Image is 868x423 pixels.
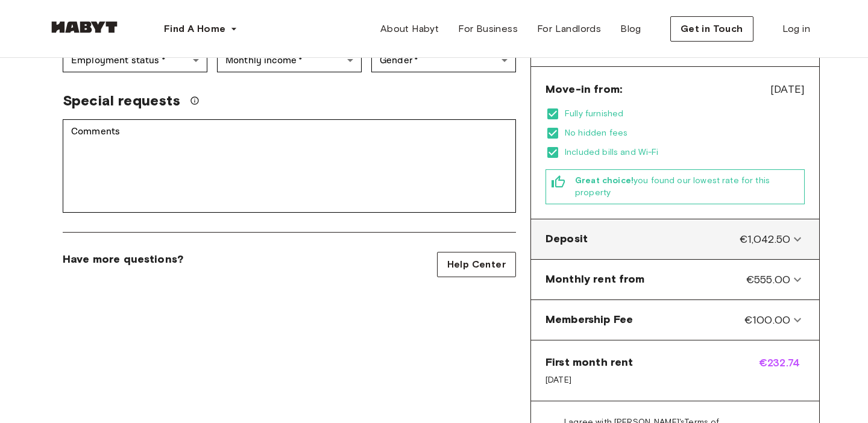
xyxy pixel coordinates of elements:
[681,22,743,36] span: Get in Touch
[746,272,790,287] span: €555.00
[565,127,805,139] span: No hidden fees
[611,17,651,41] a: Blog
[546,272,645,287] span: Monthly rent from
[773,17,820,41] a: Log in
[536,305,814,335] div: Membership Fee€100.00
[740,231,790,247] span: €1,042.50
[458,22,518,36] span: For Business
[744,312,790,328] span: €100.00
[63,252,183,266] span: Have more questions?
[527,17,611,41] a: For Landlords
[546,374,633,386] span: [DATE]
[448,17,527,41] a: For Business
[437,252,516,277] a: Help Center
[190,96,200,105] svg: We'll do our best to accommodate your request, but please note we can't guarantee it will be poss...
[63,119,516,213] div: Comments
[447,257,506,272] span: Help Center
[164,22,225,36] span: Find A Home
[565,146,805,158] span: Included bills and Wi-Fi
[48,21,121,33] img: Habyt
[371,17,448,41] a: About Habyt
[575,175,799,199] span: you found our lowest rate for this property
[536,265,814,295] div: Monthly rent from€555.00
[537,22,601,36] span: For Landlords
[782,22,810,36] span: Log in
[380,22,439,36] span: About Habyt
[546,355,633,369] span: First month rent
[546,312,633,328] span: Membership Fee
[770,81,805,97] span: [DATE]
[546,82,622,96] span: Move-in from:
[670,16,753,42] button: Get in Touch
[536,224,814,254] div: Deposit€1,042.50
[575,175,634,186] b: Great choice!
[565,108,805,120] span: Fully furnished
[759,355,805,386] span: €232.74
[63,92,180,110] span: Special requests
[546,231,588,247] span: Deposit
[154,17,247,41] button: Find A Home
[620,22,641,36] span: Blog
